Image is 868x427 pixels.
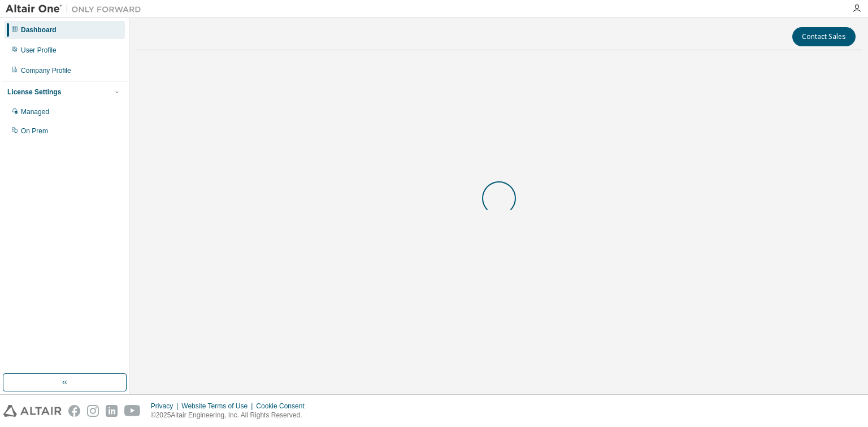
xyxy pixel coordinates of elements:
img: youtube.svg [124,405,141,417]
div: Dashboard [21,25,57,34]
img: Altair One [6,3,147,15]
img: facebook.svg [68,405,80,417]
div: Website Terms of Use [181,402,256,411]
div: Privacy [151,402,181,411]
img: linkedin.svg [106,405,118,417]
div: User Profile [21,46,57,55]
img: altair_logo.svg [3,405,62,417]
div: Cookie Consent [256,402,311,411]
div: Managed [21,107,49,116]
div: On Prem [21,127,48,136]
div: License Settings [7,88,61,97]
div: Company Profile [21,66,71,75]
p: © 2025 Altair Engineering, Inc. All Rights Reserved. [151,411,311,420]
button: Contact Sales [792,27,856,46]
img: instagram.svg [87,405,99,417]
